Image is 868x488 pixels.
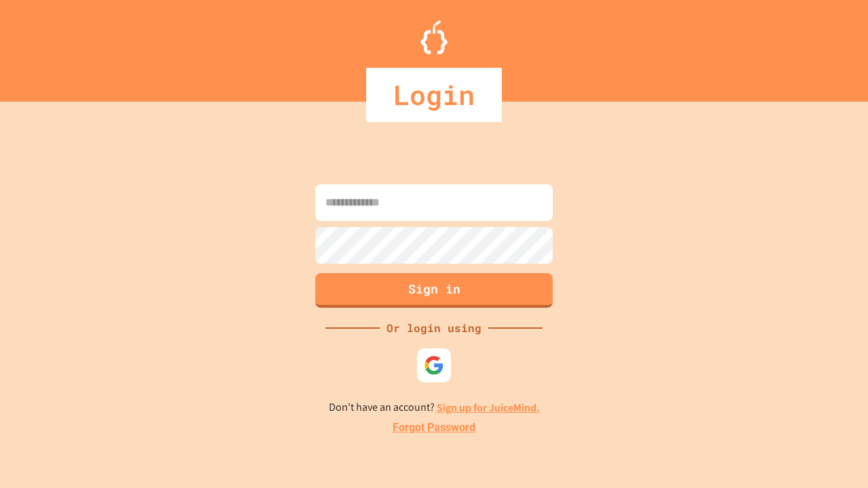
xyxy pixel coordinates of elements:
[437,401,540,415] a: Sign up for JuiceMind.
[329,399,540,416] p: Don't have an account?
[315,273,553,308] button: Sign in
[380,320,488,336] div: Or login using
[420,20,448,54] img: Logo.svg
[393,420,475,436] a: Forgot Password
[424,355,444,375] img: google-icon.svg
[366,68,502,122] div: Login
